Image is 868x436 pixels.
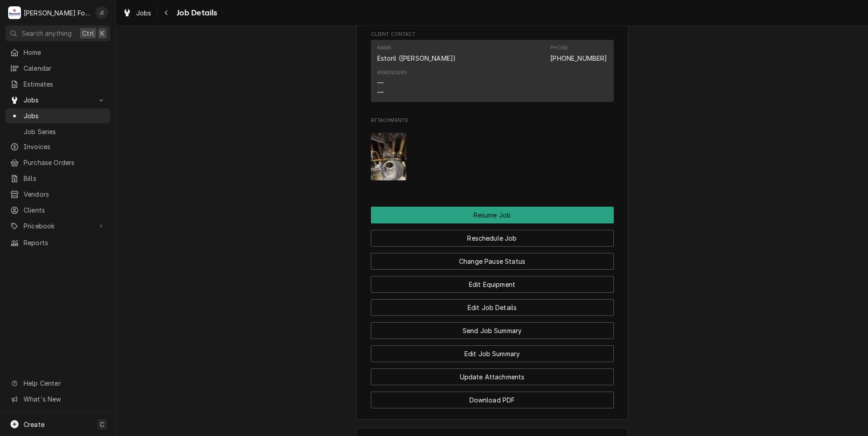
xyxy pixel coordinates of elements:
span: Vendors [24,189,106,199]
span: Estimates [24,79,106,89]
span: Help Center [24,378,105,388]
img: tPXi7zafRXqRNuTvqDRe [371,133,407,180]
a: Go to Jobs [5,92,110,107]
button: Resume Job [371,207,614,223]
span: Calendar [24,63,106,73]
div: Marshall Food Equipment Service's Avatar [8,6,21,19]
a: Go to What's New [5,392,110,407]
button: Send Job Summary [371,322,614,339]
button: Change Pause Status [371,253,614,270]
div: Button Group Row [371,293,614,316]
a: Estimates [5,77,110,92]
div: Button Group Row [371,270,614,293]
a: Job Series [5,124,110,139]
button: Edit Job Summary [371,345,614,362]
button: Update Attachments [371,368,614,385]
div: Client Contact List [371,40,614,106]
a: Home [5,45,110,60]
div: Name [377,44,456,63]
div: Reminders [377,69,407,77]
div: [PERSON_NAME] Food Equipment Service [24,8,90,18]
span: Bills [24,174,106,183]
div: Button Group Row [371,339,614,362]
div: Phone [550,44,607,63]
a: Purchase Orders [5,155,110,170]
span: Pricebook [24,221,92,231]
button: Edit Equipment [371,276,614,293]
div: M [8,6,21,19]
div: Button Group Row [371,362,614,385]
a: Jobs [119,5,155,20]
div: Attachments [371,117,614,188]
button: Edit Job Details [371,299,614,316]
span: Job Series [24,127,106,136]
div: — [377,78,384,87]
a: Jobs [5,108,110,123]
span: Attachments [371,126,614,188]
span: Reports [24,238,106,247]
div: Button Group Row [371,316,614,339]
span: Job Details [174,7,217,19]
div: Button Group Row [371,223,614,247]
div: Phone [550,44,568,52]
span: Purchase Orders [24,158,106,167]
div: Jeff Debigare (109)'s Avatar [95,6,108,19]
span: Ctrl [82,29,94,38]
span: K [100,29,104,38]
div: Button Group [371,207,614,408]
div: Name [377,44,392,52]
span: Jobs [136,8,152,18]
button: Download PDF [371,392,614,408]
a: Go to Help Center [5,376,110,391]
a: Go to Pricebook [5,218,110,233]
span: Attachments [371,117,614,124]
a: Bills [5,171,110,186]
span: Create [24,421,44,428]
span: Invoices [24,142,106,151]
button: Reschedule Job [371,230,614,247]
a: Calendar [5,61,110,76]
div: Contact [371,40,614,102]
a: [PHONE_NUMBER] [550,54,607,62]
button: Search anythingCtrlK [5,25,110,41]
span: Client Contact [371,31,614,38]
div: — [377,87,384,97]
a: Invoices [5,139,110,154]
a: Reports [5,235,110,250]
span: Clients [24,205,106,215]
span: Home [24,48,106,57]
div: Button Group Row [371,385,614,408]
div: Client Contact [371,31,614,106]
div: Button Group Row [371,247,614,270]
span: Jobs [24,111,106,121]
div: Estoril ([PERSON_NAME]) [377,53,456,63]
span: C [100,420,104,429]
div: Reminders [377,69,407,97]
span: Search anything [22,29,72,38]
a: Clients [5,203,110,218]
a: Vendors [5,187,110,202]
div: Button Group Row [371,207,614,223]
button: Navigate back [159,5,174,20]
div: J( [95,6,108,19]
span: What's New [24,394,105,404]
span: Jobs [24,95,92,105]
